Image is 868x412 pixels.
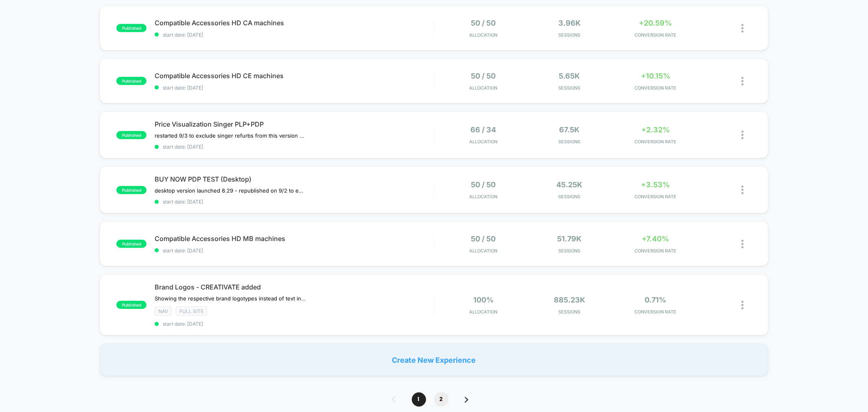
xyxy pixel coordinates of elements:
[741,77,743,85] img: close
[641,180,670,189] span: +3.53%
[642,234,669,243] span: +7.40%
[116,240,146,248] span: published
[470,194,498,199] span: Allocation
[645,296,667,304] span: 0.71%
[471,19,496,27] span: 50 / 50
[155,72,433,80] span: Compatible Accessories HD CE machines
[741,24,743,33] img: close
[614,32,697,38] span: CONVERSION RATE
[529,309,611,315] span: Sessions
[741,240,743,248] img: close
[529,248,611,254] span: Sessions
[155,144,433,150] span: start date: [DATE]
[554,296,585,304] span: 885.23k
[614,85,697,91] span: CONVERSION RATE
[100,344,768,376] div: Create New Experience
[470,85,498,91] span: Allocation
[470,248,498,254] span: Allocation
[639,19,672,27] span: +20.59%
[471,180,496,189] span: 50 / 50
[470,139,498,145] span: Allocation
[116,131,146,139] span: published
[116,24,146,32] span: published
[155,283,433,291] span: Brand Logos - CREATIVATE added
[155,132,306,139] span: restarted 9/3 to exclude singer refurbs from this version of the test
[155,175,433,183] span: BUY NOW PDP TEST (Desktop)
[529,85,611,91] span: Sessions
[614,139,697,145] span: CONVERSION RATE
[116,301,146,309] span: published
[471,72,496,80] span: 50 / 50
[412,392,426,407] span: 1
[529,32,611,38] span: Sessions
[641,72,670,80] span: +10.15%
[741,186,743,194] img: close
[116,186,146,194] span: published
[641,125,670,134] span: +2.32%
[155,295,306,302] span: Showing the respective brand logotypes instead of text in tabs
[155,248,433,254] span: start date: [DATE]
[473,296,494,304] span: 100%
[558,234,582,243] span: 51.79k
[465,397,468,403] img: pagination forward
[741,131,743,139] img: close
[155,307,172,316] span: NAV
[559,72,580,80] span: 5.65k
[741,301,743,309] img: close
[529,139,611,145] span: Sessions
[155,120,433,128] span: Price Visualization Singer PLP+PDP
[614,194,697,199] span: CONVERSION RATE
[155,187,306,194] span: desktop version launched 8.29﻿ - republished on 9/2 to ensure OOS products dont show the buy now ...
[558,19,581,27] span: 3.96k
[560,125,580,134] span: 67.5k
[470,32,498,38] span: Allocation
[434,392,448,407] span: 2
[471,234,496,243] span: 50 / 50
[471,125,496,134] span: 66 / 34
[176,307,207,316] span: Full site
[155,85,433,91] span: start date: [DATE]
[155,321,433,327] span: start date: [DATE]
[470,309,498,315] span: Allocation
[116,77,146,85] span: published
[155,32,433,38] span: start date: [DATE]
[529,194,611,199] span: Sessions
[155,19,433,27] span: Compatible Accessories HD CA machines
[614,248,697,254] span: CONVERSION RATE
[614,309,697,315] span: CONVERSION RATE
[155,199,433,205] span: start date: [DATE]
[557,180,583,189] span: 45.25k
[155,234,433,243] span: Compatible Accessories HD MB machines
